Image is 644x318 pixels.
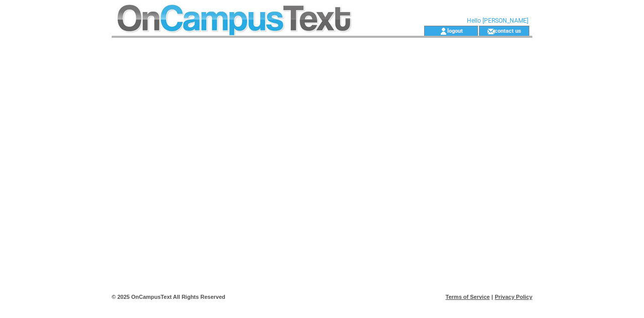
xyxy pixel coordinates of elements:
span: | [492,294,493,300]
span: Hello [PERSON_NAME] [467,17,528,24]
img: contact_us_icon.gif [487,27,495,35]
a: Terms of Service [446,294,490,300]
a: Privacy Policy [495,294,532,300]
a: contact us [495,27,521,34]
a: logout [447,27,463,34]
span: © 2025 OnCampusText All Rights Reserved [112,294,225,300]
img: account_icon.gif [440,27,447,35]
